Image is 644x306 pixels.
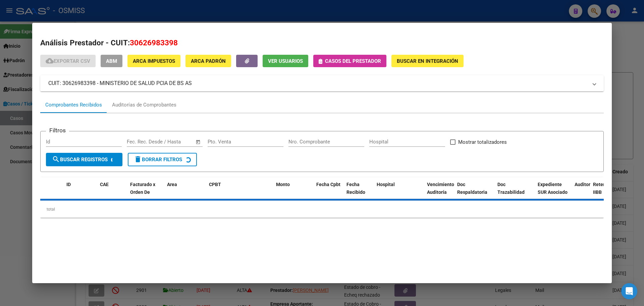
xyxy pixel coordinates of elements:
[130,182,155,195] span: Facturado x Orden De
[593,182,615,195] span: Retencion IIBB
[457,182,487,195] span: Doc Respaldatoria
[46,58,90,64] span: Exportar CSV
[164,177,206,207] datatable-header-cell: Area
[97,177,127,207] datatable-header-cell: CAE
[46,57,54,65] mat-icon: cloud_download
[167,182,177,187] span: Area
[273,177,314,207] datatable-header-cell: Monto
[316,182,340,187] span: Fecha Cpbt
[497,182,525,195] span: Doc Trazabilidad
[268,58,303,64] span: Ver Usuarios
[206,177,273,207] datatable-header-cell: CPBT
[195,138,202,146] button: Open calendar
[263,55,308,67] button: Ver Usuarios
[191,58,226,64] span: ARCA Padrón
[346,182,365,195] span: Fecha Recibido
[572,177,590,207] datatable-header-cell: Auditoria
[64,177,97,207] datatable-header-cell: ID
[314,177,344,207] datatable-header-cell: Fecha Cpbt
[127,177,164,207] datatable-header-cell: Facturado x Orden De
[52,155,60,163] mat-icon: search
[575,182,594,187] span: Auditoria
[458,138,507,146] span: Mostrar totalizadores
[133,58,175,64] span: ARCA Impuestos
[427,182,454,195] span: Vencimiento Auditoría
[535,177,572,207] datatable-header-cell: Expediente SUR Asociado
[344,177,374,207] datatable-header-cell: Fecha Recibido
[52,157,108,163] span: Buscar Registros
[134,155,142,163] mat-icon: delete
[46,153,122,166] button: Buscar Registros
[66,182,71,187] span: ID
[621,283,637,299] div: Open Intercom Messenger
[128,153,197,166] button: Borrar Filtros
[374,177,424,207] datatable-header-cell: Hospital
[40,201,604,218] div: total
[325,58,381,64] span: Casos del prestador
[127,139,154,145] input: Fecha inicio
[101,55,122,67] button: ABM
[397,58,458,64] span: Buscar en Integración
[40,75,604,91] mat-expansion-panel-header: CUIT: 30626983398 - MINISTERIO DE SALUD PCIA DE BS AS
[48,79,588,87] mat-panel-title: CUIT: 30626983398 - MINISTERIO DE SALUD PCIA DE BS AS
[46,126,69,135] h3: Filtros
[538,182,568,195] span: Expediente SUR Asociado
[209,182,221,187] span: CPBT
[377,182,395,187] span: Hospital
[495,177,535,207] datatable-header-cell: Doc Trazabilidad
[106,58,117,64] span: ABM
[276,182,290,187] span: Monto
[391,55,464,67] button: Buscar en Integración
[130,38,178,47] span: 30626983398
[127,55,180,67] button: ARCA Impuestos
[100,182,109,187] span: CAE
[134,157,182,163] span: Borrar Filtros
[590,177,617,207] datatable-header-cell: Retencion IIBB
[424,177,454,207] datatable-header-cell: Vencimiento Auditoría
[313,55,386,67] button: Casos del prestador
[160,139,193,145] input: Fecha fin
[454,177,495,207] datatable-header-cell: Doc Respaldatoria
[112,101,176,109] div: Auditorías de Comprobantes
[45,101,102,109] div: Comprobantes Recibidos
[185,55,231,67] button: ARCA Padrón
[40,55,96,67] button: Exportar CSV
[40,37,604,49] h2: Análisis Prestador - CUIT:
